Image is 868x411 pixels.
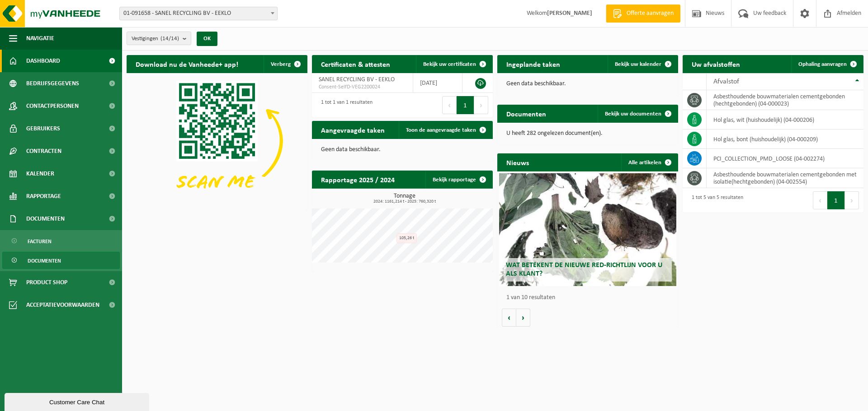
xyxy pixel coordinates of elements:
[683,55,749,73] h2: Uw afvalstoffen
[502,309,516,327] button: Vorige
[28,252,61,269] span: Documenten
[615,61,661,67] span: Bekijk uw kalender
[319,76,395,83] span: SANEL RECYCLING BV - EEKLO
[605,111,661,117] span: Bekijk uw documenten
[316,193,493,204] h3: Tonnage
[127,55,247,73] h2: Download nu de Vanheede+ app!
[413,73,462,93] td: [DATE]
[547,10,592,17] strong: [PERSON_NAME]
[497,105,555,122] h2: Documenten
[827,191,845,209] button: 1
[132,32,179,46] span: Vestigingen
[197,32,217,46] button: OK
[457,96,474,114] button: 1
[127,32,191,45] button: Vestigingen(14/14)
[516,309,530,327] button: Volgende
[606,5,680,23] a: Offerte aanvragen
[713,78,739,85] span: Afvalstof
[321,147,484,153] p: Geen data beschikbaar.
[26,117,60,140] span: Gebruikers
[425,171,492,189] a: Bekijk rapportage
[399,121,492,139] a: Toon de aangevraagde taken
[624,9,676,18] span: Offerte aanvragen
[442,96,457,114] button: Previous
[26,294,99,316] span: Acceptatievoorwaarden
[791,55,863,73] a: Ophaling aanvragen
[26,185,61,208] span: Rapportage
[506,262,662,277] span: Wat betekent de nieuwe RED-richtlijn voor u als klant?
[396,233,417,243] div: 105,26 t
[264,55,307,73] button: Verberg
[707,110,863,129] td: hol glas, wit (huishoudelijk) (04-000206)
[26,27,54,50] span: Navigatie
[621,153,677,171] a: Alle artikelen
[26,162,54,185] span: Kalender
[813,191,827,209] button: Previous
[707,149,863,168] td: PCI_COLLECTION_PMD_LOOSE (04-002274)
[416,55,492,73] a: Bekijk uw certificaten
[160,36,179,42] count: (14/14)
[506,130,669,137] p: U heeft 282 ongelezen document(en).
[608,55,677,73] a: Bekijk uw kalender
[26,271,67,294] span: Product Shop
[798,61,847,67] span: Ophaling aanvragen
[497,153,538,171] h2: Nieuws
[5,391,151,411] iframe: chat widget
[506,295,674,301] p: 1 van 10 resultaten
[119,7,278,20] span: 01-091658 - SANEL RECYCLING BV - EEKLO
[28,233,52,250] span: Facturen
[707,129,863,149] td: hol glas, bont (huishoudelijk) (04-000209)
[474,96,488,114] button: Next
[316,95,373,115] div: 1 tot 1 van 1 resultaten
[598,105,677,123] a: Bekijk uw documenten
[26,50,60,72] span: Dashboard
[707,90,863,110] td: asbesthoudende bouwmaterialen cementgebonden (hechtgebonden) (04-000023)
[316,199,493,204] span: 2024: 1161,214 t - 2025: 760,320 t
[120,7,277,20] span: 01-091658 - SANEL RECYCLING BV - EEKLO
[2,252,120,269] a: Documenten
[312,55,399,73] h2: Certificaten & attesten
[845,191,859,209] button: Next
[406,127,476,133] span: Toon de aangevraagde taken
[423,61,476,67] span: Bekijk uw certificaten
[687,190,743,210] div: 1 tot 5 van 5 resultaten
[312,121,394,139] h2: Aangevraagde taken
[127,73,307,208] img: Download de VHEPlus App
[26,72,79,95] span: Bedrijfsgegevens
[26,208,65,230] span: Documenten
[497,55,569,73] h2: Ingeplande taken
[26,140,61,162] span: Contracten
[271,61,291,67] span: Verberg
[319,83,406,91] span: Consent-SelfD-VEG2200024
[26,95,79,117] span: Contactpersonen
[506,81,669,87] p: Geen data beschikbaar.
[2,232,120,249] a: Facturen
[312,171,404,188] h2: Rapportage 2025 / 2024
[499,173,676,286] a: Wat betekent de nieuwe RED-richtlijn voor u als klant?
[707,168,863,188] td: asbesthoudende bouwmaterialen cementgebonden met isolatie(hechtgebonden) (04-002554)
